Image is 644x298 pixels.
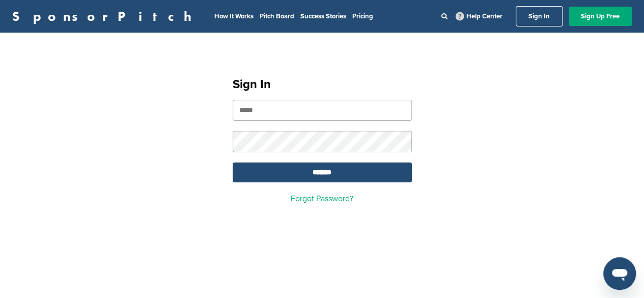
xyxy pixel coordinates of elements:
[214,12,254,20] a: How It Works
[291,194,353,204] a: Forgot Password?
[352,12,373,20] a: Pricing
[454,10,505,22] a: Help Center
[603,257,636,290] iframe: Button to launch messaging window
[233,75,412,94] h1: Sign In
[569,7,632,26] a: Sign Up Free
[300,12,346,20] a: Success Stories
[516,6,563,26] a: Sign In
[260,12,294,20] a: Pitch Board
[12,10,198,23] a: SponsorPitch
